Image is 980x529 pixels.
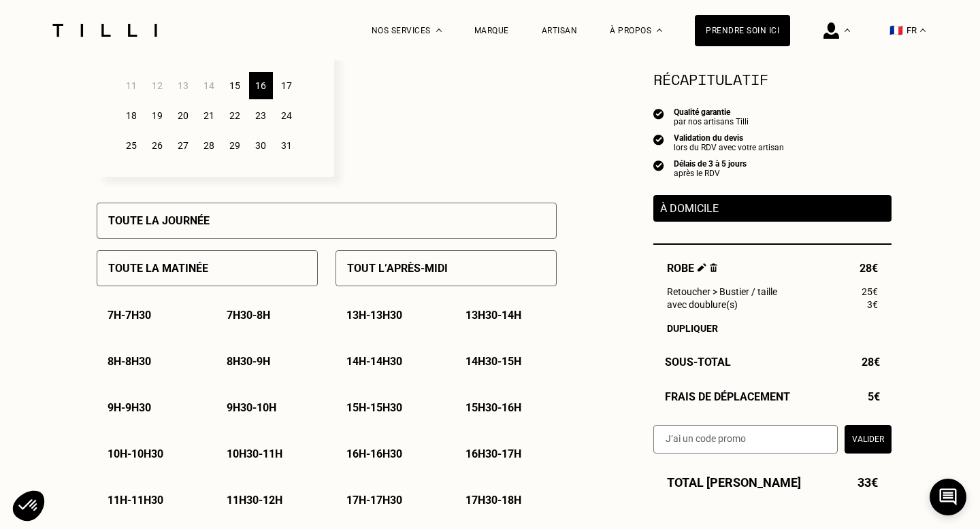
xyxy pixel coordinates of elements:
[108,355,151,368] p: 8h - 8h30
[674,117,749,126] div: par nos artisans Tilli
[667,299,738,310] span: avec doublure(s)
[653,425,838,454] input: J‘ai un code promo
[465,447,521,460] p: 16h30 - 17h
[653,356,892,369] div: Sous-Total
[653,68,892,90] section: Récapitulatif
[698,263,706,272] img: Éditer
[346,401,402,414] p: 15h - 15h30
[653,107,664,120] img: icon list info
[227,447,282,460] p: 10h30 - 11h
[465,494,521,507] p: 17h30 - 18h
[171,132,195,159] div: 27
[108,447,163,460] p: 10h - 10h30
[346,309,402,322] p: 13h - 13h30
[474,26,509,35] a: Marque
[120,102,144,129] div: 18
[108,494,163,507] p: 11h - 11h30
[653,159,664,171] img: icon list info
[862,286,878,297] span: 25€
[346,494,402,507] p: 17h - 17h30
[860,262,878,275] span: 28€
[275,72,299,99] div: 17
[889,24,903,37] span: 🇫🇷
[275,132,299,159] div: 31
[667,262,717,275] span: Robe
[465,309,521,322] p: 13h30 - 14h
[346,447,402,460] p: 16h - 16h30
[857,475,878,490] span: 33€
[862,356,880,369] span: 28€
[197,102,221,129] div: 21
[653,133,664,146] img: icon list info
[223,102,247,129] div: 22
[653,475,892,490] div: Total [PERSON_NAME]
[146,132,169,159] div: 26
[227,309,270,322] p: 7h30 - 8h
[108,262,208,275] p: Toute la matinée
[674,107,749,117] div: Qualité garantie
[674,159,747,169] div: Délais de 3 à 5 jours
[227,401,276,414] p: 9h30 - 10h
[710,263,717,272] img: Supprimer
[275,102,299,129] div: 24
[108,309,151,322] p: 7h - 7h30
[674,133,784,143] div: Validation du devis
[227,355,270,368] p: 8h30 - 9h
[653,390,892,403] div: Frais de déplacement
[845,425,892,454] button: Valider
[667,323,878,334] div: Dupliquer
[171,102,195,129] div: 20
[823,22,839,39] img: icône connexion
[108,401,151,414] p: 9h - 9h30
[674,143,784,152] div: lors du RDV avec votre artisan
[249,132,273,159] div: 30
[146,102,169,129] div: 19
[223,72,247,99] div: 15
[249,102,273,129] div: 23
[223,132,247,159] div: 29
[249,72,273,99] div: 16
[542,26,578,35] a: Artisan
[465,401,521,414] p: 15h30 - 16h
[227,494,282,507] p: 11h30 - 12h
[660,202,885,215] p: À domicile
[920,29,926,32] img: menu déroulant
[108,214,210,227] p: Toute la journée
[197,132,221,159] div: 28
[120,132,144,159] div: 25
[845,29,850,32] img: Menu déroulant
[868,390,880,403] span: 5€
[695,15,790,46] a: Prendre soin ici
[667,286,777,297] span: Retoucher > Bustier / taille
[674,169,747,178] div: après le RDV
[867,299,878,310] span: 3€
[346,355,402,368] p: 14h - 14h30
[48,24,162,37] img: Logo du service de couturière Tilli
[657,29,662,32] img: Menu déroulant à propos
[465,355,521,368] p: 14h30 - 15h
[347,262,448,275] p: Tout l’après-midi
[436,29,442,32] img: Menu déroulant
